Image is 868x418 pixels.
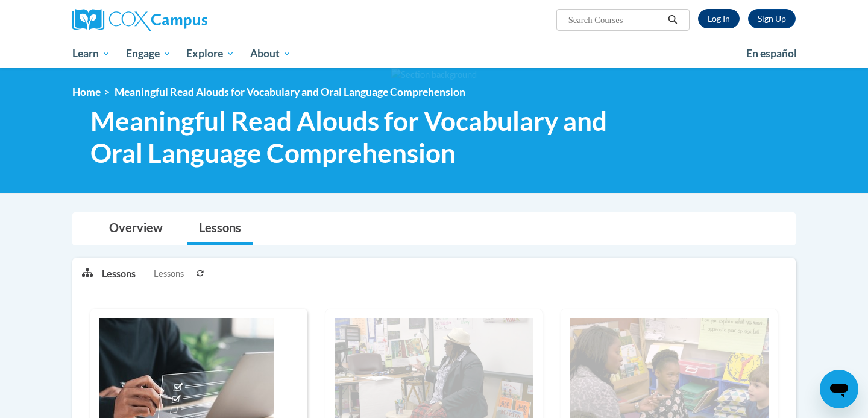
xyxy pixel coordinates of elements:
[72,86,101,98] a: Home
[72,9,207,31] img: Cox Campus
[186,46,234,61] span: Explore
[391,68,477,81] img: Section background
[250,46,291,61] span: About
[664,13,682,27] button: Search
[178,40,242,68] a: Explore
[748,9,796,28] a: Register
[698,9,740,28] a: Log In
[242,40,299,68] a: About
[126,46,171,61] span: Engage
[187,213,253,245] a: Lessons
[820,370,858,408] iframe: Button to launch messaging window
[90,105,629,169] span: Meaningful Read Alouds for Vocabulary and Oral Language Comprehension
[118,40,179,68] a: Engage
[72,46,110,61] span: Learn
[102,267,136,280] p: Lessons
[64,40,118,68] a: Learn
[746,47,797,60] span: En español
[97,213,175,245] a: Overview
[567,13,664,27] input: Search Courses
[738,41,805,66] a: En español
[154,267,184,280] span: Lessons
[115,86,465,98] span: Meaningful Read Alouds for Vocabulary and Oral Language Comprehension
[54,40,814,68] div: Main menu
[72,9,301,31] a: Cox Campus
